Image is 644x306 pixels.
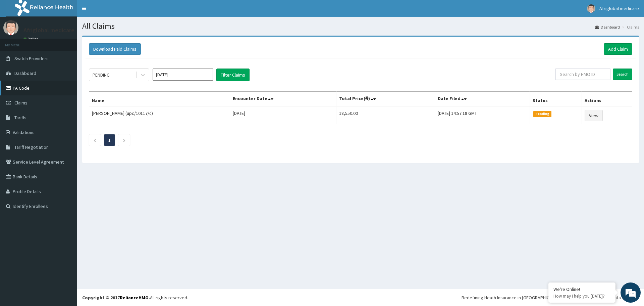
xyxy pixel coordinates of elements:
button: Download Paid Claims [89,43,141,55]
a: Previous page [93,137,96,143]
img: User Image [587,4,595,13]
p: How may I help you today? [553,293,610,299]
th: Total Price(₦) [336,92,435,107]
th: Actions [582,92,632,107]
td: [PERSON_NAME] (upc/10117/c) [89,107,230,124]
button: Filter Claims [216,69,250,81]
span: We're online! [39,85,93,152]
th: Date Filed [435,92,530,107]
span: Tariff Negotiation [14,144,49,150]
div: PENDING [93,72,110,78]
input: Search by HMO ID [555,69,610,80]
span: Claims [14,100,28,106]
div: Redefining Heath Insurance in [GEOGRAPHIC_DATA] using Telemedicine and Data Science! [462,294,639,301]
input: Select Month and Year [153,69,213,81]
li: Claims [621,24,639,30]
th: Status [530,92,582,107]
th: Name [89,92,230,107]
strong: Copyright © 2017 . [82,295,150,301]
td: [DATE] [230,107,336,124]
h1: All Claims [82,22,639,31]
div: Chat with us now [35,38,113,46]
a: View [585,110,603,121]
div: We're Online! [553,286,610,292]
img: d_794563401_company_1708531726252_794563401 [12,34,27,50]
div: Minimize live chat window [110,3,126,19]
span: Dashboard [14,70,36,76]
a: Add Claim [604,43,632,55]
span: Afriglobal medicare [599,5,639,11]
span: Tariffs [14,115,26,121]
th: Encounter Date [230,92,336,107]
input: Search [613,69,632,80]
a: Dashboard [595,24,620,30]
a: Next page [123,137,126,143]
td: 18,550.00 [336,107,435,124]
a: RelianceHMO [120,295,149,301]
span: Switch Providers [14,55,49,61]
td: [DATE] 14:57:18 GMT [435,107,530,124]
footer: All rights reserved. [77,289,644,306]
img: User Image [3,20,18,35]
a: Online [23,37,40,41]
textarea: Type your message and hit 'Enter' [3,183,128,207]
p: Afriglobal medicare [23,27,74,33]
span: Pending [533,111,552,117]
a: Page 1 is your current page [108,137,111,143]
